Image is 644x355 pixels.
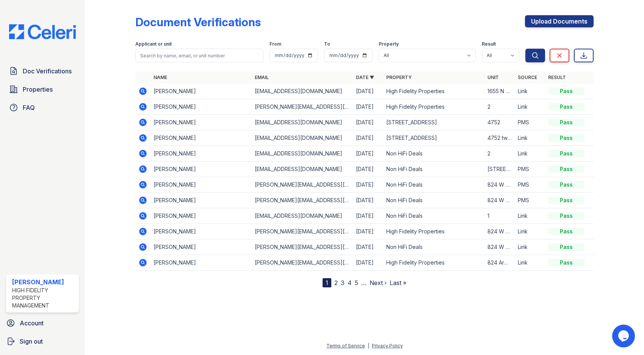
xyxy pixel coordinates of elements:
td: [DATE] [353,99,383,115]
td: 1655 N Damen #2 [484,84,515,99]
td: [EMAIL_ADDRESS][DOMAIN_NAME] [252,115,353,130]
a: Last » [390,279,406,287]
a: 3 [341,279,345,287]
td: [DATE] [353,255,383,271]
img: CE_Logo_Blue-a8612792a0a2168367f1c8372b55b34899dd931a85d93a1a3d3e32e68fde9ad4.png [3,24,82,39]
a: Date ▼ [356,74,374,80]
span: Account [20,319,44,328]
div: Pass [548,134,584,142]
a: Doc Verifications [6,63,79,79]
label: Result [482,41,496,47]
td: PMS [515,193,545,208]
td: [PERSON_NAME] [150,177,252,193]
td: [PERSON_NAME] [150,255,252,271]
span: Sign out [20,337,43,346]
td: PMS [515,115,545,130]
label: Applicant or unit [135,41,172,47]
td: [STREET_ADDRESS] [383,130,484,146]
td: Non HiFi Deals [383,193,484,208]
td: High Fidelity Properties [383,84,484,99]
td: Link [515,84,545,99]
td: [DATE] [353,208,383,224]
td: PMS [515,162,545,177]
td: 824 W Armitage - 2B [484,177,515,193]
td: High Fidelity Properties [383,224,484,239]
td: [DATE] [353,224,383,239]
a: Unit [487,74,499,80]
td: [EMAIL_ADDRESS][DOMAIN_NAME] [252,146,353,162]
td: [PERSON_NAME][EMAIL_ADDRESS][PERSON_NAME][DOMAIN_NAME] [252,239,353,255]
label: From [270,41,281,47]
td: 824 W Armitage 2B [484,239,515,255]
td: High Fidelity Properties [383,255,484,271]
td: [STREET_ADDRESS] [484,162,515,177]
td: [EMAIL_ADDRESS][DOMAIN_NAME] [252,84,353,99]
a: Property [386,74,412,80]
td: [DATE] [353,177,383,193]
td: [DATE] [353,193,383,208]
div: Pass [548,197,584,204]
td: [PERSON_NAME] [150,99,252,115]
td: [PERSON_NAME][EMAIL_ADDRESS][PERSON_NAME][DOMAIN_NAME] [252,193,353,208]
div: [PERSON_NAME] [12,277,76,287]
td: [DATE] [353,84,383,99]
a: Privacy Policy [372,343,403,349]
div: | [368,343,369,349]
td: Non HiFi Deals [383,177,484,193]
td: 824 W Armitage #2B [484,224,515,239]
td: 824 Armitage [484,255,515,271]
td: [PERSON_NAME][EMAIL_ADDRESS][PERSON_NAME][DOMAIN_NAME] [252,255,353,271]
td: [PERSON_NAME] [150,224,252,239]
td: 2 [484,99,515,115]
td: [PERSON_NAME] [150,115,252,130]
a: 2 [334,279,338,287]
div: Pass [548,181,584,189]
div: 1 [323,278,331,287]
td: [EMAIL_ADDRESS][DOMAIN_NAME] [252,130,353,146]
a: Terms of Service [326,343,365,349]
td: [PERSON_NAME] [150,193,252,208]
td: 824 W Armitage 2B [484,193,515,208]
td: [PERSON_NAME] [150,130,252,146]
td: Non HiFi Deals [383,162,484,177]
input: Search by name, email, or unit number [135,49,263,62]
label: To [324,41,330,47]
a: Next › [370,279,387,287]
div: Pass [548,150,584,157]
td: Link [515,208,545,224]
td: [EMAIL_ADDRESS][DOMAIN_NAME] [252,208,353,224]
span: FAQ [23,103,35,112]
a: Email [255,74,269,80]
td: 2 [484,146,515,162]
a: 5 [355,279,358,287]
td: Link [515,224,545,239]
div: Pass [548,243,584,251]
td: Non HiFi Deals [383,208,484,224]
div: Pass [548,103,584,111]
td: [PERSON_NAME][EMAIL_ADDRESS][PERSON_NAME][DOMAIN_NAME] [252,177,353,193]
td: 4752 two bedroom [484,130,515,146]
td: 1 [484,208,515,224]
td: Non HiFi Deals [383,146,484,162]
a: Upload Documents [525,15,594,27]
td: [PERSON_NAME][EMAIL_ADDRESS][PERSON_NAME][DOMAIN_NAME] [252,224,353,239]
a: Sign out [3,334,82,349]
div: Pass [548,119,584,126]
td: [STREET_ADDRESS] [383,115,484,130]
td: 4752 [484,115,515,130]
a: Account [3,315,82,331]
td: High Fidelity Properties [383,99,484,115]
iframe: chat widget [612,325,636,347]
label: Property [379,41,399,47]
span: Doc Verifications [23,67,72,76]
a: Result [548,74,566,80]
td: Non HiFi Deals [383,239,484,255]
a: Source [518,74,537,80]
td: Link [515,130,545,146]
td: [DATE] [353,115,383,130]
span: … [361,278,367,287]
div: Pass [548,87,584,95]
td: [EMAIL_ADDRESS][DOMAIN_NAME] [252,162,353,177]
div: Pass [548,228,584,235]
